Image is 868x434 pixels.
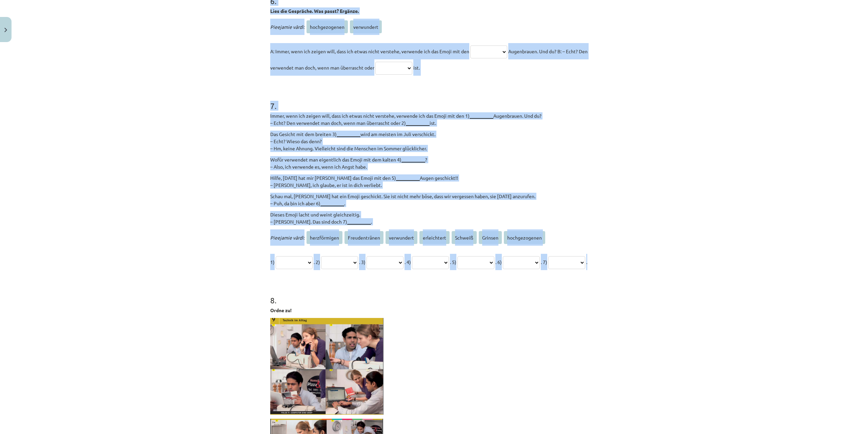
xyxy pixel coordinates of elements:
span: . 3) [359,259,366,265]
strong: Ordne zu! [270,307,292,313]
span: herzförmigen [307,231,342,244]
span: . 6) [495,259,502,265]
img: icon-close-lesson-0947bae3869378f0d4975bcd49f059093ad1ed9edebbc8119c70593378902aed.svg [4,28,7,32]
span: hochgezogenen [307,20,348,33]
span: . 2) [314,259,320,265]
p: Schau mal, [PERSON_NAME] hat ein Emoji geschickt. Sie ist nicht mehr böse, dass wir vergessen hab... [270,193,598,207]
span: erleichtert [419,231,450,244]
p: Wofür verwendet man eigentlich das Emoji mit dem kalten 4) ? – Also, ich verwende es, wenn ich An... [270,156,598,170]
span: A: Immer, wenn ich zeigen will, dass ich etwas nicht verstehe, verwende ich das Emoji mit den [270,48,469,54]
span: ist. [413,64,420,71]
p: Das Gesicht mit dem breiten 3) wird am meisten im Juli verschickt. – Echt? Wieso das denn? – Hm, ... [270,131,598,152]
span: . 5) [450,259,456,265]
h1: 8 . [270,284,598,305]
b: __________ [396,175,420,181]
span: hochgezogenen [504,231,545,244]
span: . [586,259,587,265]
b: __________ [401,156,425,163]
b: __________ [470,113,493,119]
span: 1) [270,259,275,265]
span: Freudentränen [344,231,383,244]
span: Schweiß [452,231,477,244]
span: . 4) [405,259,411,265]
b: __________ [337,131,360,137]
h1: 7 . [270,89,598,110]
b: __________ [406,120,430,126]
p: Dieses Emoji lacht und weint gleichzeitig. – [PERSON_NAME]. Das sind doch 7) . [270,211,598,225]
span: Pieejamie vārdi: [270,234,304,241]
span: verwundert [386,231,417,244]
p: Immer, wenn ich zeigen will, dass ich etwas nicht verstehe, verwende ich das Emoji mit den 1) Aug... [270,112,598,127]
span: . 7) [541,259,547,265]
b: __________ [347,219,371,225]
strong: Lies die Gespräche. Was passt? Ergänze. [270,8,359,14]
span: Pieejamie vārdi: [270,24,304,30]
span: verwundert [350,20,382,33]
p: Hilfe, [DATE] hat mir [PERSON_NAME] das Emoji mit den 5) Augen geschickt!! – [PERSON_NAME], ich g... [270,174,598,189]
b: __________ [320,200,344,206]
span: Grinsen [479,231,502,244]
